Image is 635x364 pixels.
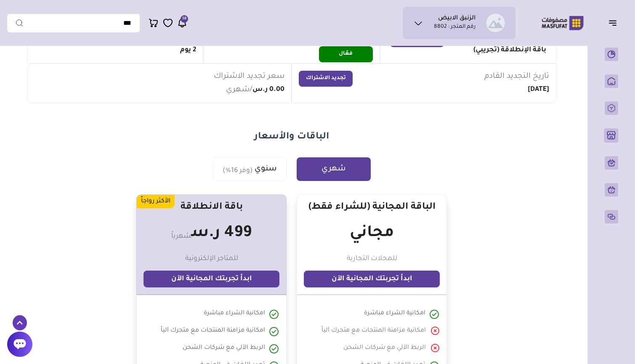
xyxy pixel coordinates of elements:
[183,343,265,354] div: الربط الآلي مع شركات الشحن
[536,15,590,31] img: Logo
[7,130,577,144] h1: الباقات والأسعار
[214,71,284,82] span: سعر تجديد الاشتراك
[304,271,440,287] a: ابدأ تجربتك المجانية الآن
[213,157,287,181] button: سنوي(وفر 16%)
[438,15,476,23] h1: الزنبق الابيض
[185,254,238,264] p: للمتاجر الإلكترونية
[177,18,187,28] a: 58
[181,202,243,213] h1: باقة الانطلاقة
[473,46,546,55] h1: باقة الإنطلاقة (تجريبي)
[223,166,253,176] sub: (وفر 16%)
[350,220,394,247] h1: مجاني
[226,84,252,96] span: /شهري
[486,13,505,32] img: الزنبق الابيض
[299,71,353,87] button: تجديد الاشتراك
[180,46,196,55] h1: 2 يوم
[252,86,284,94] h1: 0.00 ر.س
[137,195,175,208] div: الأكثر رواجاً
[161,326,265,337] div: امكانية مزامنة المنتجات مع متجرك آلياً
[204,309,265,319] div: امكانية الشراء مباشرة
[182,15,186,23] span: 58
[171,233,191,240] sub: شهرياً
[434,23,476,32] p: رقم المتجر : 8802
[297,157,371,181] button: شهري
[143,271,279,287] a: ابدأ تجربتك المجانية الآن
[171,220,252,247] h1: 499 ر.س
[347,254,397,264] p: للمحلات التجارية
[343,343,426,354] div: الربط الآلي مع شركات الشحن
[528,86,549,94] h1: [DATE]
[321,326,426,337] div: امكانية مزامنة المنتجات مع متجرك آلياً
[319,46,373,62] button: فعّال
[364,309,425,319] div: امكانية الشراء مباشرة
[308,202,436,213] h1: الباقة المجانية (للشراء فقط)
[484,71,549,82] span: تاريخ التجديد القادم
